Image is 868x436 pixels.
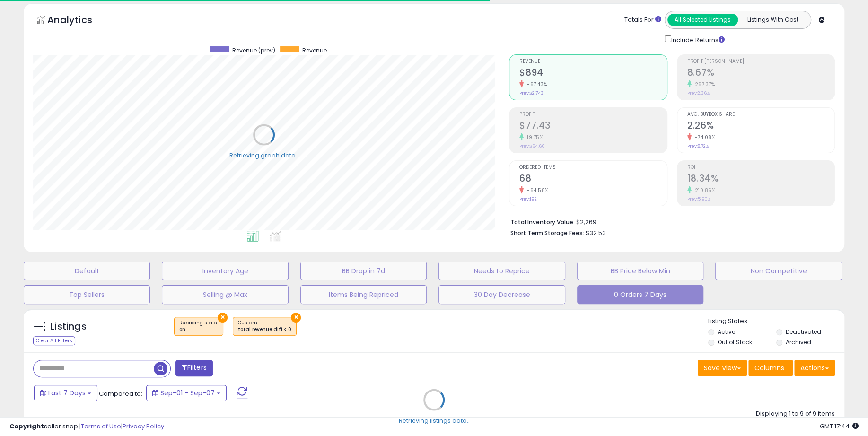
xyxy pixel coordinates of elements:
span: Ordered Items [519,165,666,170]
button: Selling @ Max [162,285,288,304]
button: All Selected Listings [667,14,738,26]
small: 210.85% [692,187,716,194]
b: Short Term Storage Fees: [510,229,584,237]
div: Retrieving graph data.. [229,151,298,159]
button: Non Competitive [715,262,842,280]
span: Profit [PERSON_NAME] [687,59,834,64]
button: Listings With Cost [737,14,808,26]
h2: 18.34% [687,173,834,186]
small: Prev: 2.36% [687,90,710,96]
button: 30 Day Decrease [438,285,565,304]
h2: 2.26% [687,120,834,133]
h2: $894 [519,67,666,80]
small: 267.37% [692,81,715,88]
button: Inventory Age [162,262,288,280]
div: Totals For [624,16,661,25]
small: -64.58% [524,187,549,194]
h2: 68 [519,173,666,186]
button: BB Drop in 7d [300,262,427,280]
li: $2,269 [510,216,828,227]
h5: Analytics [47,13,111,29]
button: Default [24,262,150,280]
button: 0 Orders 7 Days [577,285,703,304]
small: 19.75% [524,134,543,141]
h2: 8.67% [687,67,834,80]
h2: $77.43 [519,120,666,133]
small: Prev: $2,743 [519,90,544,96]
button: BB Price Below Min [577,262,703,280]
span: ROI [687,165,834,170]
b: Total Inventory Value: [510,218,575,226]
button: Items Being Repriced [300,285,427,304]
small: Prev: $64.66 [519,143,544,149]
small: Prev: 8.72% [687,143,709,149]
small: -74.08% [692,134,716,141]
span: Avg. Buybox Share [687,112,834,117]
strong: Copyright [9,422,44,431]
span: Profit [519,112,666,117]
span: Revenue [519,59,666,64]
small: Prev: 5.90% [687,196,710,202]
div: Include Returns [658,34,736,45]
button: Top Sellers [24,285,150,304]
button: Needs to Reprice [438,262,565,280]
div: seller snap | | [9,422,164,431]
small: Prev: 192 [519,196,537,202]
small: -67.43% [524,81,547,88]
div: Retrieving listings data.. [399,416,470,425]
span: $32.53 [586,228,606,237]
